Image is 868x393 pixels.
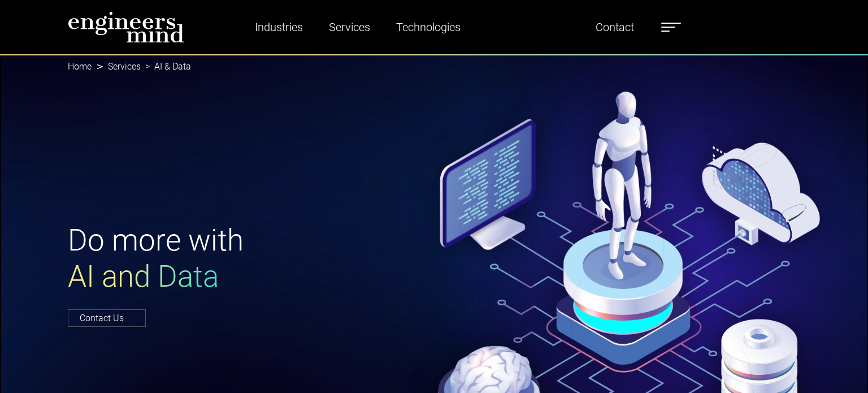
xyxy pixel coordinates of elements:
[68,61,92,72] a: Home
[250,14,307,40] a: Industries
[324,14,375,40] a: Services
[68,11,184,43] img: logo
[392,14,465,40] a: Technologies
[68,309,146,327] a: Contact Us
[68,259,219,294] span: AI and Data
[591,14,639,40] a: Contact
[108,61,141,72] a: Services
[68,223,427,295] h1: Do more with
[68,54,800,79] nav: breadcrumb
[141,60,191,74] li: AI & Data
